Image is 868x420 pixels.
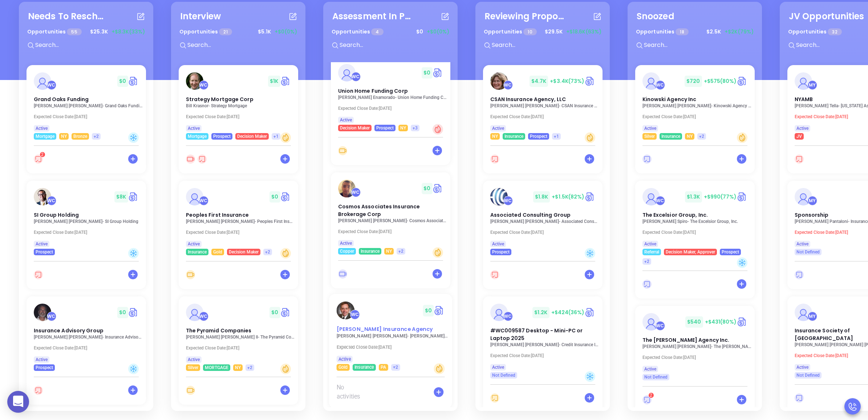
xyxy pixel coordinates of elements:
img: Peoples First Insurance [186,188,203,205]
span: $ 0 [269,307,280,318]
img: Quote [585,76,595,87]
span: Active [796,240,808,248]
span: CSAN Insurance Agency, LLC [490,96,566,103]
p: Opportunities [788,25,842,39]
a: Quote [280,76,291,87]
span: +$8.3K (33%) [111,28,145,36]
span: Active [340,116,352,124]
p: David Spiro - The Excelsior Group, Inc. [642,219,751,224]
a: profileWalter Contreras$1.8K+$1.5K(82%)Circle dollarAssociated Consulting Group[PERSON_NAME] [PER... [483,181,603,255]
img: Quote [280,191,291,202]
div: Walter Contreras [199,196,208,205]
span: $ 4.7K [530,76,548,87]
span: +$3.4K (73%) [550,77,584,85]
span: +$2K (79%) [725,28,754,36]
span: Insurance [661,132,680,140]
a: Quote [433,67,443,78]
section: Snoozed [628,2,762,411]
span: Associated Consulting Group [490,211,571,219]
div: Reviewing Proposal [484,10,564,23]
span: Active [492,124,504,132]
span: $ 0 [422,67,432,79]
section: Interview [171,2,305,411]
span: $ 1.2K [532,307,549,318]
div: Assessment In Progress [332,10,412,23]
img: Quote [737,76,747,87]
img: Quote [737,191,747,202]
a: Quote [128,307,139,318]
div: Walter Contreras [351,72,361,81]
div: Walter Contreras [47,196,56,205]
span: NY [400,124,406,132]
span: Not Defined [492,371,515,379]
p: Bill Krasnor - Strategy Mortgage [186,103,295,108]
img: Insurance Society of Philadelphia [795,304,812,321]
span: $ 0 [422,183,432,194]
img: #WC009587 Desktop - Mini-PC or Laptop 2025 [490,304,508,321]
a: profileWalter Contreras$0Circle dollarUnion Home Funding Corp[PERSON_NAME] Enamorado- Union Home ... [331,57,450,131]
span: Prospect [376,124,394,132]
span: +$431 (80%) [705,318,737,325]
section: Assessment In Progress [323,2,458,411]
span: Active [36,240,48,248]
img: The Pyramid Companies [186,304,203,321]
div: Walter Contreras [656,321,665,331]
div: Walter Contreras [503,312,513,321]
a: profileWalter Contreras$0Circle dollarGrand Oaks Funding[PERSON_NAME] [PERSON_NAME]- Grand Oaks F... [27,65,146,140]
span: +2 [644,257,649,265]
p: Opportunities [636,25,689,39]
div: Walter Contreras [47,80,56,90]
span: NY [61,132,67,140]
p: Juan Enamorado - Union Home Funding Corp [338,95,447,100]
a: profileWalter Contreras$1.2K+$424(36%)Circle dollar#WC009587 Desktop - Mini-PC or Laptop 2025[PER... [483,296,603,379]
span: No activities [336,383,369,401]
span: Mortgage [188,132,207,140]
div: Walter Contreras [351,188,361,197]
span: Decision Maker [340,124,370,132]
span: 10 [523,28,536,35]
span: Active [492,363,504,371]
span: Prospect [492,248,510,256]
p: Expected Close Date: [DATE] [34,345,143,351]
span: Insurance [504,132,523,140]
span: $ 0 [117,307,128,318]
p: Expected Close Date: [DATE] [338,229,447,234]
p: Craig Wilson - Kinowski Agency Inc [642,103,751,108]
span: +2 [247,364,252,372]
span: +2 [398,247,403,255]
span: +$575 (80%) [704,77,737,85]
span: +2 [265,248,270,256]
a: profileWalter Contreras$0Circle dollarInsurance Advisory Group[PERSON_NAME] [PERSON_NAME]- Insura... [27,296,146,371]
span: Gold [213,248,222,256]
p: Expected Close Date: [DATE] [336,344,449,349]
span: Active [644,124,656,132]
div: Cold [585,248,595,259]
span: Not Defined [644,373,668,381]
a: profileWalter Contreras$0Circle dollarPeoples First Insurance[PERSON_NAME] [PERSON_NAME]- Peoples... [179,181,298,255]
a: Quote [128,76,139,87]
span: +$1.5K (82%) [552,193,584,200]
img: NYAMB [795,72,812,90]
img: CSAN Insurance Agency, LLC [490,72,508,90]
img: Quote [737,316,747,327]
img: The Excelsior Group, Inc. [642,188,660,205]
span: Active [188,356,200,364]
span: 4 [371,28,383,35]
img: Cosmos Associates Insurance Brokerage Corp [338,180,356,197]
p: Brad Lawton - Lawton Insurance Agency [336,333,449,339]
span: +$0 (0%) [275,28,297,36]
div: Megan Youmans [808,196,817,205]
img: Quote [434,305,445,316]
section: Reviewing Proposal [475,2,610,411]
img: SI Group Holding [34,188,51,205]
img: Quote [128,191,139,202]
span: Gold [338,363,348,372]
span: Silver [188,364,198,372]
span: $ 8K [114,191,128,203]
span: Prospect [213,132,231,140]
p: Expected Close Date: [DATE] [186,114,295,119]
p: Expected Close Date: [DATE] [642,114,751,119]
